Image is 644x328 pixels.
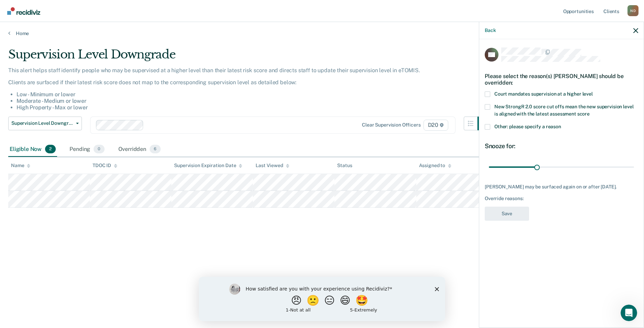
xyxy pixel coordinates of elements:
p: Clients are surfaced if their latest risk score does not map to the corresponding supervision lev... [8,79,491,86]
span: 0 [94,145,104,154]
img: Recidiviz [7,7,40,15]
div: Name [11,163,30,168]
li: High Property - Max or lower [17,104,491,111]
span: Other: please specify a reason [494,124,561,129]
div: Assigned to [419,163,451,168]
div: TDOC ID [93,163,117,168]
button: Save [485,207,529,221]
button: Back [485,28,496,33]
span: Court mandates supervision at a higher level [494,91,593,97]
a: Home [8,30,636,36]
p: This alert helps staff identify people who may be supervised at a higher level than their latest ... [8,67,491,74]
div: Status [337,163,352,168]
button: Profile dropdown button [627,5,638,16]
iframe: Survey by Kim from Recidiviz [199,277,445,321]
span: 6 [150,145,161,154]
div: Pending [68,142,106,157]
div: Last Viewed [256,163,289,168]
div: Supervision Level Downgrade [8,47,491,67]
div: Override reasons: [485,196,638,201]
span: Supervision Level Downgrade [11,120,73,126]
div: Please select the reason(s) [PERSON_NAME] should be overridden: [485,67,638,91]
div: Eligible Now [8,142,57,157]
iframe: Intercom live chat [621,305,637,321]
div: N D [627,5,638,16]
li: Moderate - Medium or lower [17,98,491,104]
div: Overridden [117,142,162,157]
span: New StrongR 2.0 score cut offs mean the new supervision level is aligned with the latest assessme... [494,104,633,117]
div: Supervision Expiration Date [174,163,242,168]
li: Low - Minimum or lower [17,91,491,98]
div: Snooze for: [485,142,638,150]
span: 2 [45,145,56,154]
div: Clear supervision officers [362,122,420,128]
div: [PERSON_NAME] may be surfaced again on or after [DATE]. [485,184,638,190]
span: D20 [423,120,448,131]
